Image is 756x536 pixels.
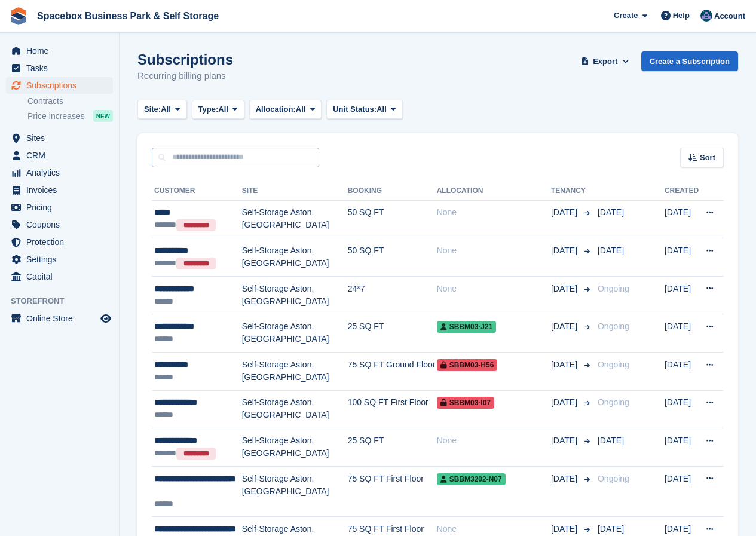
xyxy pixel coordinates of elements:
a: menu [6,310,113,327]
span: [DATE] [551,434,580,447]
span: Analytics [26,164,98,181]
span: Allocation: [256,103,296,115]
td: Self-Storage Aston, [GEOGRAPHIC_DATA] [242,353,348,391]
span: [DATE] [551,523,580,535]
button: Allocation: All [249,100,322,120]
span: Subscriptions [26,77,98,94]
span: Tasks [26,60,98,76]
img: stora-icon-8386f47178a22dfd0bd8f6a31ec36ba5ce8667c1dd55bd0f319d3a0aa187defe.svg [10,7,27,25]
td: 25 SQ FT [348,428,437,467]
span: Site: [144,103,161,115]
span: [DATE] [598,246,624,255]
a: Contracts [27,96,113,107]
span: Ongoing [598,360,629,369]
span: [DATE] [551,283,580,295]
button: Export [579,51,632,71]
div: NEW [93,110,113,122]
td: 100 SQ FT First Floor [348,390,437,428]
span: All [161,103,171,115]
td: [DATE] [665,276,699,314]
a: menu [6,268,113,285]
td: 50 SQ FT [348,200,437,238]
span: Sort [700,152,715,164]
a: menu [6,182,113,198]
span: Online Store [26,310,98,327]
h1: Subscriptions [137,51,233,68]
span: Export [593,56,617,68]
div: None [437,283,551,295]
span: Ongoing [598,284,629,293]
span: Protection [26,234,98,250]
td: [DATE] [665,390,699,428]
td: Self-Storage Aston, [GEOGRAPHIC_DATA] [242,200,348,238]
div: None [437,523,551,535]
th: Created [665,182,699,201]
td: Self-Storage Aston, [GEOGRAPHIC_DATA] [242,466,348,517]
p: Recurring billing plans [137,69,233,83]
span: Help [673,10,690,22]
span: Storefront [11,295,119,307]
span: Price increases [27,111,85,122]
span: SBBM03-I07 [437,397,494,409]
span: CRM [26,147,98,164]
td: Self-Storage Aston, [GEOGRAPHIC_DATA] [242,238,348,277]
span: [DATE] [551,359,580,371]
td: 75 SQ FT First Floor [348,466,437,517]
td: [DATE] [665,314,699,353]
a: menu [6,216,113,233]
a: menu [6,164,113,181]
div: None [437,244,551,257]
span: Create [614,10,638,22]
a: menu [6,251,113,268]
a: menu [6,77,113,94]
td: Self-Storage Aston, [GEOGRAPHIC_DATA] [242,390,348,428]
td: [DATE] [665,428,699,467]
span: Capital [26,268,98,285]
span: [DATE] [551,244,580,257]
a: Spacebox Business Park & Self Storage [32,6,224,26]
span: [DATE] [598,524,624,534]
span: Pricing [26,199,98,216]
img: Daud [700,10,712,22]
span: All [218,103,228,115]
th: Tenancy [551,182,593,201]
a: menu [6,42,113,59]
td: 25 SQ FT [348,314,437,353]
td: [DATE] [665,200,699,238]
span: Ongoing [598,474,629,483]
span: [DATE] [598,436,624,445]
td: Self-Storage Aston, [GEOGRAPHIC_DATA] [242,314,348,353]
td: 50 SQ FT [348,238,437,277]
a: menu [6,130,113,146]
span: Ongoing [598,321,629,331]
th: Booking [348,182,437,201]
span: SBBM03-H56 [437,359,498,371]
a: menu [6,234,113,250]
button: Type: All [192,100,244,120]
a: Create a Subscription [641,51,738,71]
span: [DATE] [551,206,580,219]
th: Customer [152,182,242,201]
td: [DATE] [665,466,699,517]
div: None [437,206,551,219]
span: [DATE] [551,396,580,409]
th: Site [242,182,348,201]
span: Account [714,10,745,22]
a: menu [6,147,113,164]
span: Unit Status: [333,103,377,115]
span: Type: [198,103,219,115]
span: Invoices [26,182,98,198]
span: Ongoing [598,397,629,407]
td: [DATE] [665,238,699,277]
span: [DATE] [551,320,580,333]
span: Settings [26,251,98,268]
button: Unit Status: All [326,100,402,120]
span: [DATE] [598,207,624,217]
td: Self-Storage Aston, [GEOGRAPHIC_DATA] [242,428,348,467]
a: menu [6,199,113,216]
td: Self-Storage Aston, [GEOGRAPHIC_DATA] [242,276,348,314]
span: Home [26,42,98,59]
a: Price increases NEW [27,109,113,122]
span: SBBM03-J21 [437,321,497,333]
span: Coupons [26,216,98,233]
